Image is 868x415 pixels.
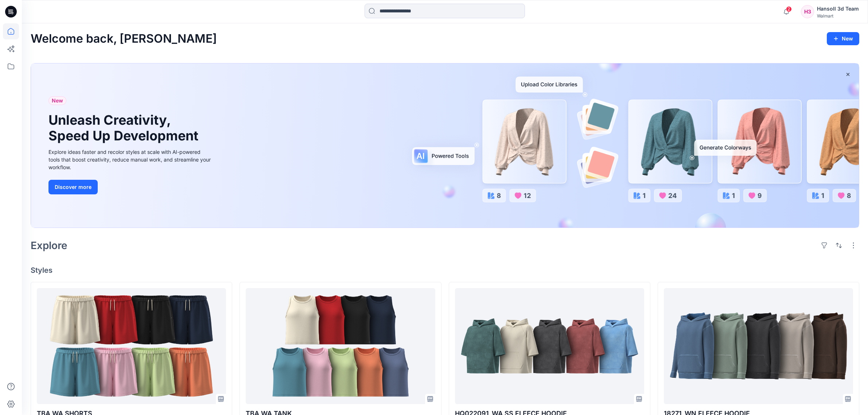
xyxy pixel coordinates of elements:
[48,180,98,194] button: Discover more
[31,266,859,275] h4: Styles
[827,32,859,45] button: New
[246,288,435,404] a: TBA WA TANK
[52,96,63,105] span: New
[48,112,202,144] h1: Unleash Creativity, Speed Up Development
[664,288,853,404] a: 18271_WN FLEECE HOODIE
[31,240,67,251] h2: Explore
[817,4,859,13] div: Hansoll 3d Team
[48,180,213,194] a: Discover more
[37,288,226,404] a: TBA WA SHORTS
[455,288,644,404] a: HQ022091_WA SS FLEECE HOODIE
[786,6,792,12] span: 2
[801,5,814,18] div: H3
[817,13,859,19] div: Walmart
[48,148,213,171] div: Explore ideas faster and recolor styles at scale with AI-powered tools that boost creativity, red...
[31,32,217,46] h2: Welcome back, [PERSON_NAME]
